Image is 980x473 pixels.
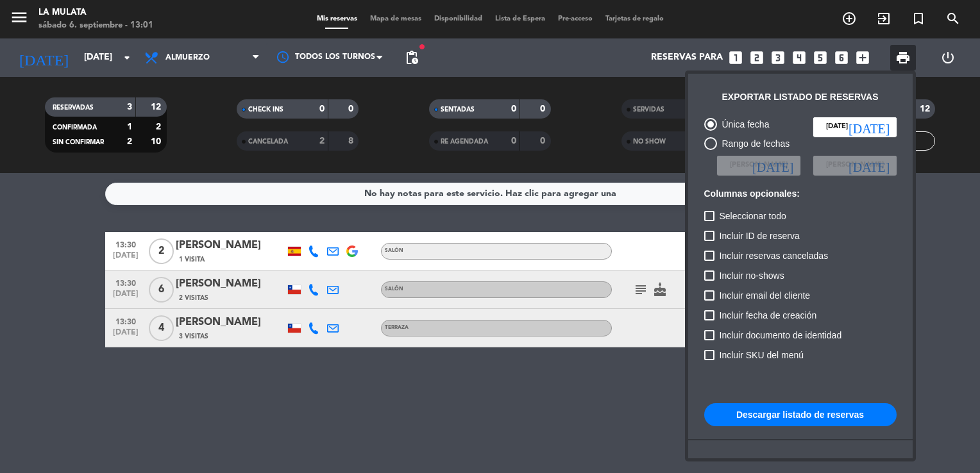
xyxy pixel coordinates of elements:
span: Incluir documento de identidad [720,328,842,343]
span: print [895,50,911,65]
span: Incluir reservas canceladas [720,248,829,263]
span: [PERSON_NAME] [826,160,884,171]
i: [DATE] [849,159,890,172]
div: Exportar listado de reservas [722,90,879,104]
span: Incluir fecha de creación [720,308,817,323]
span: Incluir SKU del menú [720,347,804,363]
span: Incluir email del cliente [720,288,811,303]
span: pending_actions [404,50,419,65]
h6: Columnas opcionales: [704,188,897,199]
div: Rango de fechas [717,137,790,151]
span: [PERSON_NAME] [730,160,788,171]
i: [DATE] [849,120,890,133]
span: Incluir no-shows [720,268,784,283]
button: Descargar listado de reservas [704,403,897,426]
span: Incluir ID de reserva [720,228,800,244]
span: fiber_manual_record [418,43,426,51]
div: Única fecha [717,117,770,132]
i: [DATE] [752,159,793,172]
span: Seleccionar todo [720,208,786,224]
